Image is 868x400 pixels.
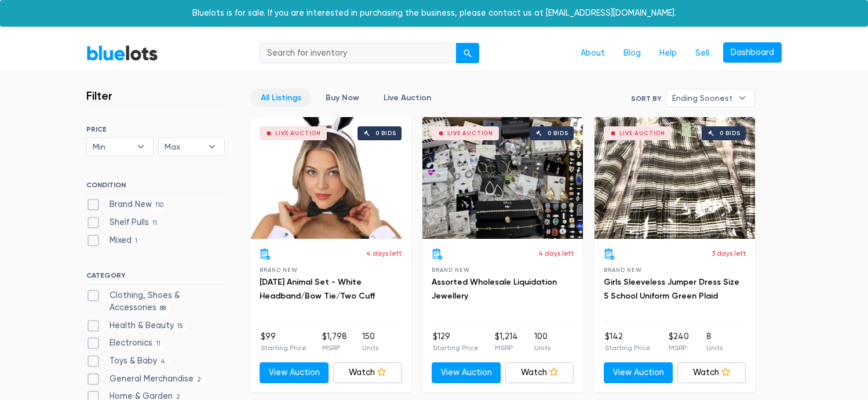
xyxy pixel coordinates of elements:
[686,42,719,64] a: Sell
[571,42,614,64] a: About
[432,267,469,273] span: Brand New
[375,130,396,136] div: 0 bids
[86,373,205,386] label: General Merchandise
[260,362,329,383] a: View Auction
[595,117,755,239] a: Live Auction 0 bids
[251,89,311,107] a: All Listings
[200,138,224,155] b: ▾
[86,89,112,103] h3: Filter
[422,117,583,239] a: Live Auction 0 bids
[152,201,167,210] span: 110
[614,42,650,64] a: Blog
[706,330,723,354] li: 8
[86,355,169,368] label: Toys & Baby
[261,330,307,354] li: $99
[505,362,574,383] a: Watch
[669,330,689,354] li: $240
[672,89,732,107] span: Ending Soonest
[149,219,161,228] span: 11
[194,375,205,384] span: 2
[86,234,141,247] label: Mixed
[157,357,169,366] span: 4
[619,130,665,136] div: Live Auction
[447,130,493,136] div: Live Auction
[362,330,378,354] li: 150
[366,248,402,259] p: 4 days left
[432,277,557,301] a: Assorted Wholesale Liquidation Jewellery
[86,125,225,133] h6: PRICE
[604,267,641,273] span: Brand New
[132,237,141,246] span: 1
[86,319,187,332] label: Health & Beauty
[712,248,746,259] p: 3 days left
[86,181,225,194] h6: CONDITION
[260,43,457,64] input: Search for inventory
[723,42,782,63] a: Dashboard
[86,289,225,314] label: Clothing, Shoes & Accessories
[548,130,568,136] div: 0 bids
[669,343,689,353] p: MSRP
[322,330,347,354] li: $1,798
[165,138,203,155] span: Max
[604,277,739,301] a: Girls Sleeveless Jumper Dress Size 5 School Uniform Green Plaid
[433,343,479,353] p: Starting Price
[433,330,479,354] li: $129
[93,138,131,155] span: Min
[534,343,550,353] p: Units
[86,216,161,229] label: Shelf Pulls
[706,343,723,353] p: Units
[152,340,165,349] span: 11
[86,271,225,284] h6: CATEGORY
[86,337,165,350] label: Electronics
[432,362,501,383] a: View Auction
[260,277,375,301] a: [DATE] Animal Set - White Headband/Bow Tie/Two Cuff
[86,45,158,61] a: BlueLots
[605,343,651,353] p: Starting Price
[261,343,307,353] p: Starting Price
[538,248,574,259] p: 4 days left
[604,362,673,383] a: View Auction
[534,330,550,354] li: 100
[86,198,167,211] label: Brand New
[174,322,187,331] span: 15
[316,89,369,107] a: Buy Now
[322,343,347,353] p: MSRP
[275,130,321,136] div: Live Auction
[129,138,153,155] b: ▾
[631,93,661,104] label: Sort By
[374,89,441,107] a: Live Auction
[250,117,411,239] a: Live Auction 0 bids
[333,362,402,383] a: Watch
[156,304,170,314] span: 88
[362,343,378,353] p: Units
[650,42,686,64] a: Help
[720,130,741,136] div: 0 bids
[495,330,518,354] li: $1,214
[260,267,297,273] span: Brand New
[730,89,754,107] b: ▾
[495,343,518,353] p: MSRP
[605,330,651,354] li: $142
[677,362,746,383] a: Watch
